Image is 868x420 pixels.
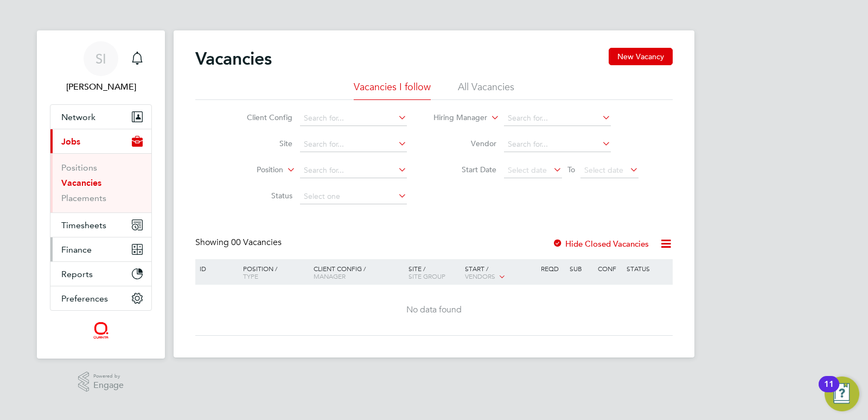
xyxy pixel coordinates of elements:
label: Status [230,191,292,200]
div: Site / [406,259,463,285]
div: Showing [195,237,284,248]
div: Jobs [50,153,151,212]
h2: Vacancies [195,48,272,70]
input: Select one [300,189,407,204]
input: Search for... [300,137,407,152]
div: Sub [567,259,595,278]
div: Reqd [538,259,566,278]
label: Start Date [434,165,496,174]
a: Vacancies [61,178,101,188]
label: Hiring Manager [425,112,487,123]
div: Position / [235,259,311,285]
span: Powered by [93,372,124,381]
div: No data found [197,304,671,316]
input: Search for... [300,111,407,126]
li: Vacancies I follow [354,80,431,100]
span: SI [95,52,106,66]
label: Client Config [230,112,292,122]
button: Open Resource Center, 11 new notifications [825,377,859,411]
label: Site [230,139,292,148]
input: Search for... [504,111,611,126]
a: Powered byEngage [78,372,124,392]
button: Reports [50,262,151,286]
span: To [564,162,578,177]
input: Search for... [504,137,611,152]
label: Position [221,165,283,175]
span: Network [61,112,95,122]
span: Site Group [409,272,445,280]
button: Network [50,105,151,129]
span: Timesheets [61,220,106,230]
div: Conf [595,259,623,278]
button: Timesheets [50,213,151,237]
label: Vendor [434,139,496,148]
li: All Vacancies [458,80,514,100]
a: SI[PERSON_NAME] [50,41,152,93]
div: Client Config / [311,259,406,285]
a: Positions [61,162,97,173]
button: Jobs [50,129,151,153]
span: Jobs [61,136,80,147]
span: Preferences [61,293,108,304]
label: Hide Closed Vacancies [552,239,649,249]
span: Select date [584,165,623,175]
span: Engage [93,381,124,390]
div: 11 [824,384,834,398]
span: Reports [61,269,93,279]
span: 00 Vacancies [231,237,282,248]
div: Status [624,259,671,278]
span: Select date [508,165,547,175]
nav: Main navigation [37,30,165,359]
a: Placements [61,193,106,203]
button: New Vacancy [609,48,673,65]
span: Vendors [465,272,495,280]
a: Go to home page [50,322,152,339]
button: Preferences [50,286,151,310]
div: ID [197,259,235,278]
span: Type [243,272,258,280]
span: Manager [314,272,346,280]
img: quantacontracts-logo-retina.png [93,322,108,339]
input: Search for... [300,163,407,178]
span: Suzie Ingle [50,80,152,93]
div: Start / [462,259,538,286]
button: Finance [50,237,151,261]
span: Finance [61,245,92,255]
